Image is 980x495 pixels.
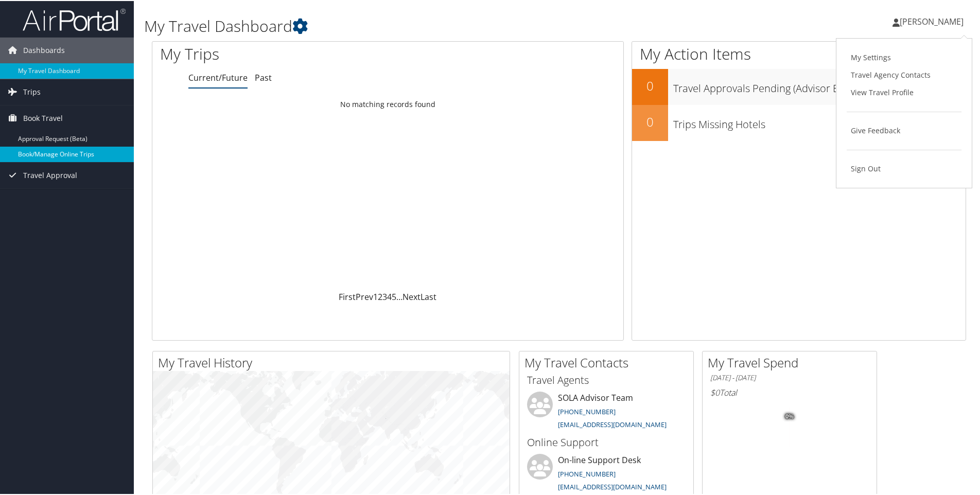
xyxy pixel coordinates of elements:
[524,353,693,370] h2: My Travel Contacts
[710,372,869,382] h6: [DATE] - [DATE]
[402,290,421,302] a: Next
[373,290,378,302] a: 1
[421,290,436,302] a: Last
[522,391,691,433] li: SOLA Advisor Team
[558,419,667,428] a: [EMAIL_ADDRESS][DOMAIN_NAME]
[558,468,616,478] a: [PHONE_NUMBER]
[710,386,869,397] h6: Total
[632,42,966,64] h1: My Action Items
[558,481,667,490] a: [EMAIL_ADDRESS][DOMAIN_NAME]
[847,83,961,100] a: View Travel Profile
[527,372,686,386] h3: Travel Agents
[522,453,691,495] li: On-line Support Desk
[558,406,616,415] a: [PHONE_NUMBER]
[673,111,966,131] h3: Trips Missing Hotels
[847,48,961,65] a: My Settings
[255,71,272,82] a: Past
[378,290,382,302] a: 2
[23,104,63,130] span: Book Travel
[158,353,510,370] h2: My Travel History
[785,413,794,419] tspan: 0%
[900,15,964,26] span: [PERSON_NAME]
[632,68,966,104] a: 0Travel Approvals Pending (Advisor Booked)
[339,290,356,302] a: First
[356,290,373,302] a: Prev
[632,112,668,130] h2: 0
[382,290,387,302] a: 3
[188,71,248,82] a: Current/Future
[710,386,720,397] span: $0
[387,290,392,302] a: 4
[152,94,623,113] td: No matching records found
[396,290,402,302] span: …
[23,78,41,104] span: Trips
[527,434,686,449] h3: Online Support
[144,14,697,36] h1: My Travel Dashboard
[847,121,961,138] a: Give Feedback
[632,76,668,94] h2: 0
[847,65,961,83] a: Travel Agency Contacts
[392,290,396,302] a: 5
[160,42,419,64] h1: My Trips
[23,162,77,187] span: Travel Approval
[632,104,966,140] a: 0Trips Missing Hotels
[847,159,961,176] a: Sign Out
[708,353,877,370] h2: My Travel Spend
[892,5,974,36] a: [PERSON_NAME]
[23,7,126,31] img: airportal-logo.png
[23,37,65,62] span: Dashboards
[673,75,966,95] h3: Travel Approvals Pending (Advisor Booked)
